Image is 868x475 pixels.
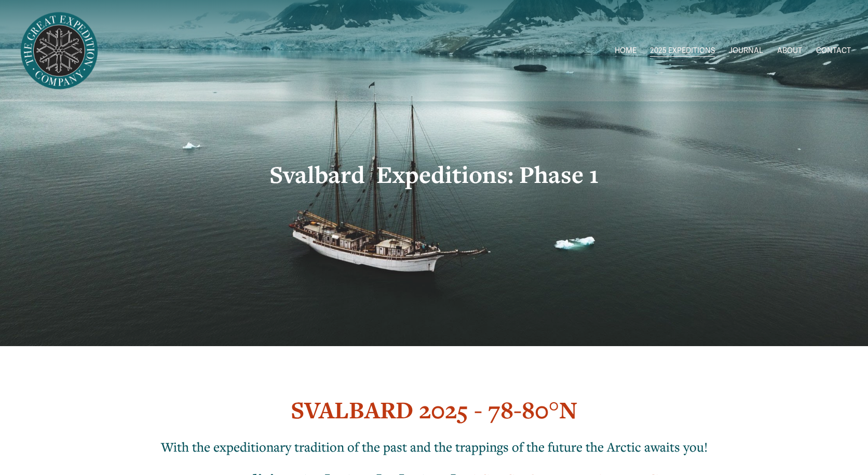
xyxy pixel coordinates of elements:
[650,43,715,58] a: folder dropdown
[17,9,101,93] img: Arctic Expeditions
[615,43,636,58] a: HOME
[777,43,802,58] a: ABOUT
[729,43,763,58] a: JOURNAL
[650,44,715,58] span: 2025 EXPEDITIONS
[816,43,851,58] a: CONTACT
[291,394,577,426] strong: SVALBARD 2025 - 78-80°N
[161,438,708,455] span: With the expeditionary tradition of the past and the trappings of the future the Arctic awaits you!
[269,159,599,190] strong: Svalbard Expeditions: Phase 1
